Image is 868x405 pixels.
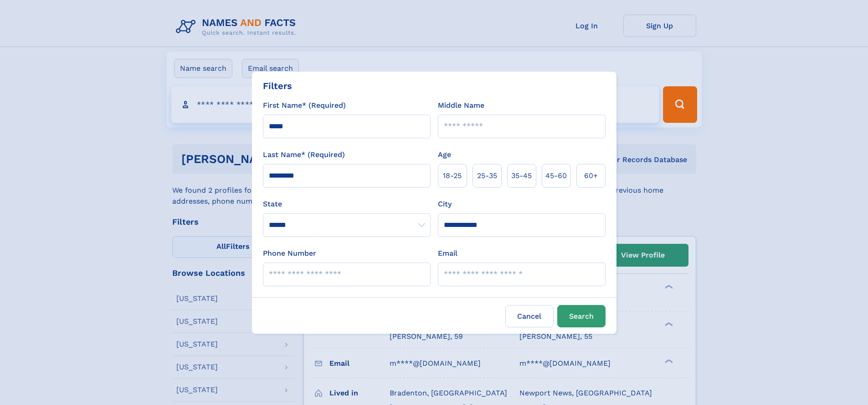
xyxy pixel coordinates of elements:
span: 60+ [584,170,598,181]
label: Cancel [505,305,554,327]
div: Filters [263,79,292,93]
label: State [263,199,431,210]
label: Last Name* (Required) [263,149,345,160]
label: Age [438,149,451,160]
label: Phone Number [263,248,316,259]
label: Middle Name [438,100,484,111]
label: Email [438,248,457,259]
span: 45‑60 [545,170,567,181]
span: 18‑25 [443,170,462,181]
span: 25‑35 [477,170,497,181]
label: First Name* (Required) [263,100,346,111]
label: City [438,199,452,210]
span: 35‑45 [511,170,532,181]
button: Search [557,305,606,327]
